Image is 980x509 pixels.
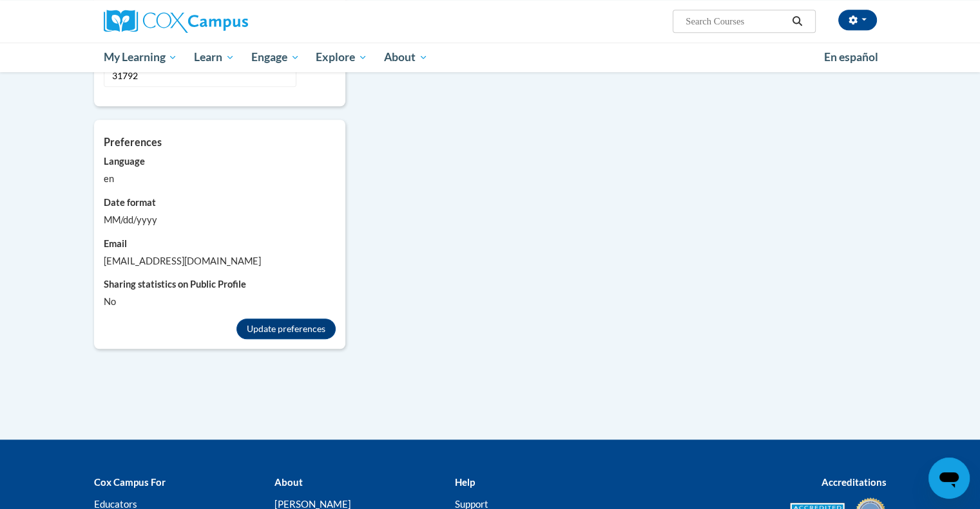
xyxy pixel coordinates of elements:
label: Email [104,237,336,251]
a: My Learning [95,42,186,72]
div: Main menu [84,42,896,72]
a: Learn [186,42,243,72]
a: About [376,42,436,72]
b: Accreditations [821,476,887,488]
div: MM/dd/yyyy [104,213,336,227]
label: Language [104,154,336,169]
div: en [104,172,336,186]
span: En español [824,50,878,64]
span: 31792 [104,65,296,87]
button: Search [787,14,807,29]
label: Date format [104,196,336,210]
a: Engage [243,42,308,72]
iframe: Button to launch messaging window, conversation in progress [928,458,970,499]
div: No [104,295,336,309]
b: Help [454,476,474,488]
h5: Preferences [104,136,336,148]
div: [EMAIL_ADDRESS][DOMAIN_NAME] [104,254,336,268]
span: My Learning [103,50,177,65]
span: Explore [316,50,367,65]
a: Explore [307,42,376,72]
label: Sharing statistics on Public Profile [104,277,336,292]
b: About [274,476,302,488]
b: Cox Campus For [94,476,166,488]
a: En español [816,44,887,71]
span: Learn [194,50,235,65]
span: Engage [251,50,300,65]
button: Account Settings [838,10,877,30]
button: Update preferences [236,319,336,339]
span: About [384,50,428,65]
img: Cox Campus [104,10,248,33]
input: Search Courses [684,14,787,29]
